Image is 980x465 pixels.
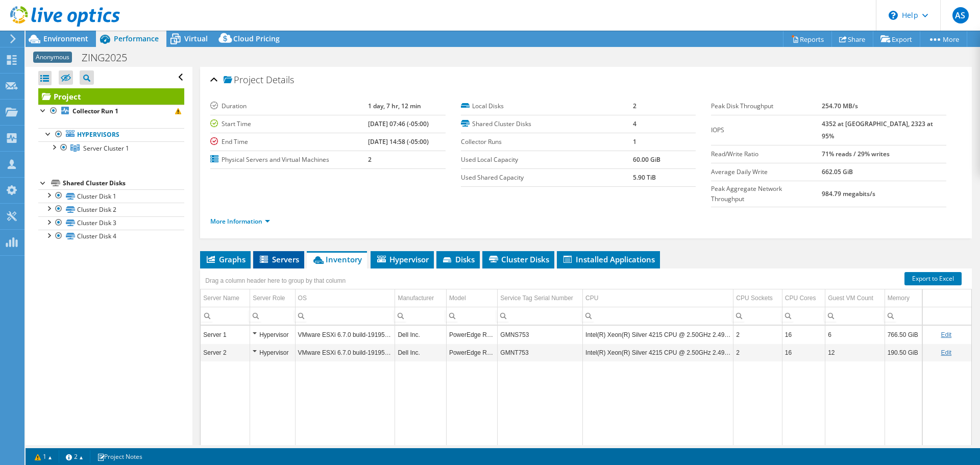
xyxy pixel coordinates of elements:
[783,31,832,47] a: Reports
[38,230,184,243] a: Cluster Disk 4
[368,102,421,110] b: 1 day, 7 hr, 12 min
[711,125,821,135] label: IOPS
[822,167,853,176] b: 662.05 GiB
[72,107,118,115] b: Collector Run 1
[825,326,885,344] td: Column Guest VM Count, Value 6
[446,289,497,307] td: Model Column
[90,450,150,463] a: Project Notes
[498,307,583,325] td: Column Service Tag Serial Number, Filter cell
[831,31,873,47] a: Share
[205,254,246,264] span: Graphs
[38,88,184,105] a: Project
[583,307,733,325] td: Column CPU, Filter cell
[295,307,395,325] td: Column OS, Filter cell
[38,189,184,203] a: Cluster Disk 1
[904,272,962,285] a: Export to Excel
[461,101,633,111] label: Local Disks
[201,307,250,325] td: Column Server Name, Filter cell
[733,326,782,344] td: Column CPU Sockets, Value 2
[63,177,184,189] div: Shared Cluster Disks
[38,203,184,216] a: Cluster Disk 2
[201,326,250,344] td: Column Server Name, Value Server 1
[298,292,307,304] div: OS
[83,144,129,153] span: Server Cluster 1
[250,326,295,344] td: Column Server Role, Value Hypervisor
[258,254,299,264] span: Servers
[822,102,858,110] b: 254.70 MB/s
[38,105,184,118] a: Collector Run 1
[253,292,285,304] div: Server Role
[952,7,969,23] span: AS
[711,101,821,111] label: Peak Disk Throughput
[210,119,368,129] label: Start Time
[250,307,295,325] td: Column Server Role, Filter cell
[885,344,922,361] td: Column Memory, Value 190.50 GiB
[203,274,348,288] div: Drag a column header here to group by that column
[733,307,782,325] td: Column CPU Sockets, Filter cell
[888,292,910,304] div: Memory
[583,326,733,344] td: Column CPU, Value Intel(R) Xeon(R) Silver 4215 CPU @ 2.50GHz 2.49 GHz
[266,74,294,86] span: Details
[633,102,636,110] b: 2
[461,155,633,165] label: Used Local Capacity
[498,289,583,307] td: Service Tag Serial Number Column
[233,34,280,43] span: Cloud Pricing
[368,155,372,164] b: 2
[210,155,368,165] label: Physical Servers and Virtual Machines
[885,326,922,344] td: Column Memory, Value 766.50 GiB
[398,292,434,304] div: Manufacturer
[583,289,733,307] td: CPU Column
[395,344,446,361] td: Column Manufacturer, Value Dell Inc.
[376,254,429,264] span: Hypervisor
[250,344,295,361] td: Column Server Role, Value Hypervisor
[43,34,88,43] span: Environment
[825,344,885,361] td: Column Guest VM Count, Value 12
[825,307,885,325] td: Column Guest VM Count, Filter cell
[733,289,782,307] td: CPU Sockets Column
[224,75,263,85] span: Project
[28,450,59,463] a: 1
[33,52,72,63] span: Anonymous
[711,184,821,204] label: Peak Aggregate Network Throughput
[711,149,821,159] label: Read/Write Ratio
[782,326,825,344] td: Column CPU Cores, Value 16
[889,11,898,20] svg: \n
[395,307,446,325] td: Column Manufacturer, Filter cell
[210,101,368,111] label: Duration
[782,289,825,307] td: CPU Cores Column
[59,450,90,463] a: 2
[210,137,368,147] label: End Time
[201,344,250,361] td: Column Server Name, Value Server 2
[633,155,660,164] b: 60.00 GiB
[253,329,292,341] div: Hypervisor
[785,292,816,304] div: CPU Cores
[184,34,208,43] span: Virtual
[498,344,583,361] td: Column Service Tag Serial Number, Value GMNT753
[585,292,598,304] div: CPU
[941,349,951,356] a: Edit
[941,331,951,338] a: Edit
[733,344,782,361] td: Column CPU Sockets, Value 2
[633,137,636,146] b: 1
[782,307,825,325] td: Column CPU Cores, Filter cell
[38,128,184,141] a: Hypervisors
[449,292,466,304] div: Model
[442,254,475,264] span: Disks
[500,292,573,304] div: Service Tag Serial Number
[38,141,184,155] a: Server Cluster 1
[633,119,636,128] b: 4
[203,292,239,304] div: Server Name
[295,344,395,361] td: Column OS, Value VMware ESXi 6.7.0 build-19195723
[38,216,184,230] a: Cluster Disk 3
[446,326,497,344] td: Column Model, Value PowerEdge R640
[782,344,825,361] td: Column CPU Cores, Value 16
[210,217,270,226] a: More Information
[487,254,549,264] span: Cluster Disks
[253,347,292,359] div: Hypervisor
[461,173,633,183] label: Used Shared Capacity
[295,289,395,307] td: OS Column
[201,289,250,307] td: Server Name Column
[825,289,885,307] td: Guest VM Count Column
[885,289,922,307] td: Memory Column
[312,254,362,264] span: Inventory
